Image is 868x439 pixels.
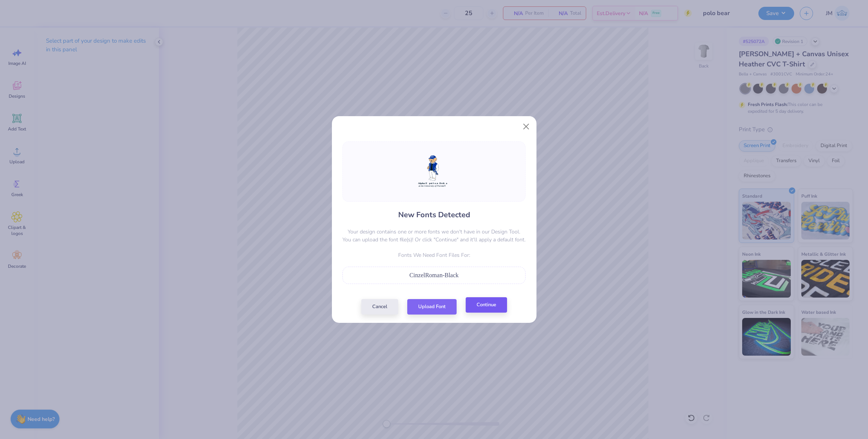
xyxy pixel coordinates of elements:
button: Continue [466,297,507,313]
span: CinzelRoman-Black [410,272,459,278]
p: Fonts We Need Font Files For: [342,251,526,259]
p: Your design contains one or more fonts we don't have in our Design Tool. You can upload the font ... [342,228,526,244]
h4: New Fonts Detected [398,209,470,220]
button: Close [519,119,533,134]
button: Upload Font [407,299,457,315]
button: Cancel [361,299,398,315]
